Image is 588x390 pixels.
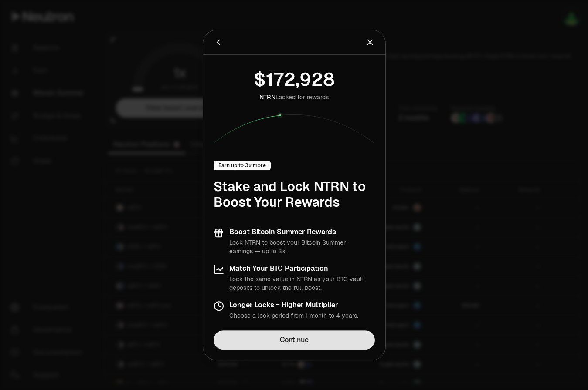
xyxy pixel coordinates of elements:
[214,161,271,170] div: Earn up to 3x more
[229,228,375,236] h3: Boost Bitcoin Summer Rewards
[214,179,375,210] h1: Stake and Lock NTRN to Boost Your Rewards
[259,93,275,101] span: NTRN
[229,301,358,309] h3: Longer Locks = Higher Multiplier
[229,275,375,292] p: Lock the same value in NTRN as your BTC vault deposits to unlock the full boost.
[259,93,329,101] div: Locked for rewards
[214,36,223,48] button: Back
[214,330,375,350] a: Continue
[229,238,375,256] p: Lock NTRN to boost your Bitcoin Summer earnings — up to 3x.
[365,36,375,48] button: Close
[229,264,375,273] h3: Match Your BTC Participation
[229,311,358,320] p: Choose a lock period from 1 month to 4 years.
